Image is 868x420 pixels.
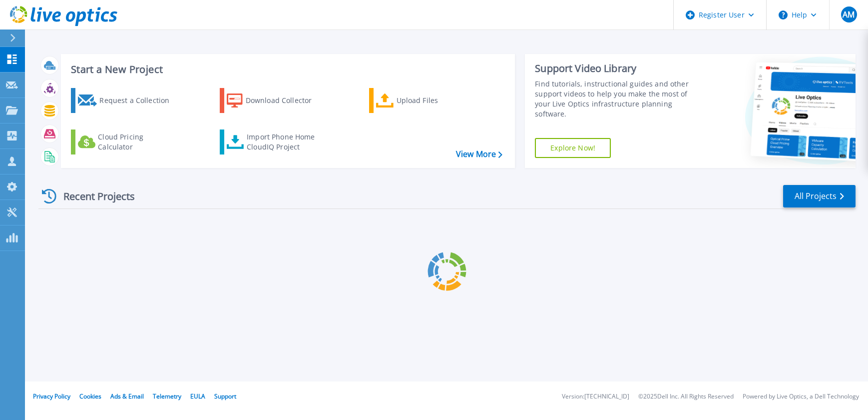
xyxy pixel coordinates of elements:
div: Cloud Pricing Calculator [98,132,178,152]
li: Powered by Live Optics, a Dell Technology [743,393,859,400]
a: View More [456,149,502,159]
div: Download Collector [246,90,326,110]
a: Explore Now! [535,138,611,158]
a: Cloud Pricing Calculator [71,129,182,154]
a: Ads & Email [110,392,144,400]
div: Find tutorials, instructional guides and other support videos to help you make the most of your L... [535,79,702,119]
a: EULA [190,392,205,400]
div: Upload Files [397,90,476,110]
div: Request a Collection [99,90,179,110]
li: © 2025 Dell Inc. All Rights Reserved [638,393,734,400]
div: Import Phone Home CloudIQ Project [247,132,325,152]
a: Telemetry [153,392,181,400]
a: Support [214,392,236,400]
div: Support Video Library [535,62,702,75]
a: Privacy Policy [33,392,70,400]
li: Version: [TECHNICAL_ID] [562,393,629,400]
span: AM [843,10,855,18]
a: Request a Collection [71,88,182,113]
a: Cookies [79,392,101,400]
h3: Start a New Project [71,64,502,75]
a: Upload Files [369,88,480,113]
a: Download Collector [220,88,331,113]
div: Recent Projects [38,184,148,208]
a: All Projects [783,185,856,207]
